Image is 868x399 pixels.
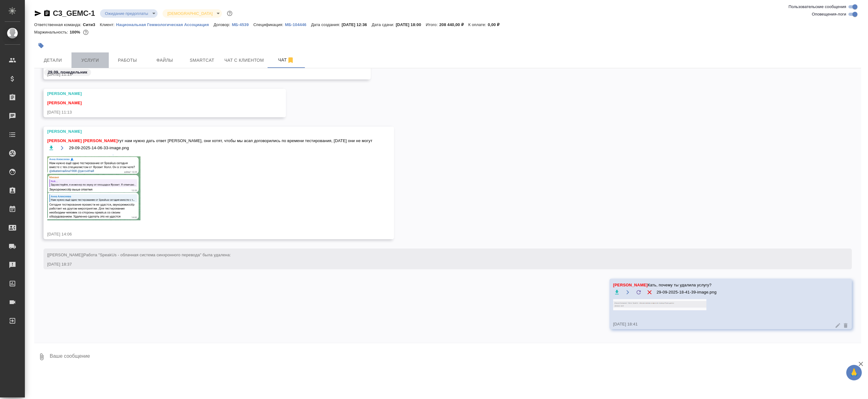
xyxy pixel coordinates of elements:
[613,283,648,287] span: [PERSON_NAME]
[47,138,82,143] span: [PERSON_NAME]
[116,22,214,27] a: Национальная Геммологическая Ассоциация
[613,288,621,296] button: Скачать
[34,10,42,17] button: Скопировать ссылку для ЯМессенджера
[150,56,180,64] span: Файлы
[187,56,217,64] span: Smartcat
[113,56,142,64] span: Работы
[624,288,632,296] button: Открыть на драйве
[285,22,311,27] a: МБ-104446
[103,11,150,16] button: Ожидание предоплаты
[75,56,105,64] span: Услуги
[34,30,70,34] p: Маржинальность:
[613,282,830,288] span: Кать, почему ты удалила услугу?
[439,22,468,27] p: 208 440,00 ₽
[116,22,214,27] p: Национальная Геммологическая Ассоциация
[47,231,372,237] div: [DATE] 14:06
[43,10,51,17] button: Скопировать ссылку
[396,22,426,27] p: [DATE] 18:00
[285,22,311,27] p: МБ-104446
[69,145,129,151] span: 29-09-2025-14-06-33-image.png
[635,288,643,296] label: Обновить файл
[47,253,231,257] span: [[PERSON_NAME]]
[657,289,717,295] span: 29-09-2025-18-41-39-image.png
[468,22,488,27] p: К оплате:
[48,69,87,75] p: 29.09, понедельник
[38,56,68,64] span: Детали
[646,288,654,296] button: Удалить файл
[100,9,158,18] div: Ожидание предоплаты
[253,22,285,27] p: Спецификация:
[849,366,859,379] span: 🙏
[100,22,116,27] p: Клиент:
[788,4,846,10] span: Пользовательские сообщения
[232,22,253,27] a: МБ-4539
[83,22,100,27] p: Сити3
[47,91,264,97] div: [PERSON_NAME]
[488,22,504,27] p: 0,00 ₽
[613,299,706,310] img: 29-09-2025-18-41-39-image.png
[47,101,82,105] span: [PERSON_NAME]
[311,22,342,27] p: Дата создания:
[84,253,231,257] span: Работа "SpeakUs - облачная система синхронного перевода" была удалена:
[224,56,264,64] span: Чат с клиентом
[372,22,396,27] p: Дата сдачи:
[53,9,95,17] a: C3_GEMC-1
[163,9,222,18] div: Ожидание предоплаты
[47,109,264,115] div: [DATE] 11:13
[166,11,214,16] button: [DEMOGRAPHIC_DATA]
[613,321,830,327] div: [DATE] 18:41
[34,22,83,27] p: Ответственная команда:
[47,128,372,135] div: [PERSON_NAME]
[271,56,301,64] span: Чат
[226,9,234,17] button: Доп статусы указывают на важность/срочность заказа
[47,144,55,152] button: Скачать
[47,138,372,144] span: тут нам нужно дать ответ [PERSON_NAME], они хотят, чтобы мы асап договорились по времени тестиров...
[846,365,862,380] button: 🙏
[82,28,90,36] button: 0.00 RUB;
[214,22,232,27] p: Договор:
[58,144,66,152] button: Открыть на драйве
[287,56,294,64] svg: Отписаться
[232,22,253,27] p: МБ-4539
[47,261,830,267] div: [DATE] 18:37
[70,30,82,34] p: 100%
[812,11,846,17] span: Оповещения-логи
[426,22,439,27] p: Итого:
[47,155,140,220] img: 29-09-2025-14-06-33-image.png
[83,138,117,143] span: [PERSON_NAME]
[34,39,48,52] button: Добавить тэг
[342,22,372,27] p: [DATE] 12:36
